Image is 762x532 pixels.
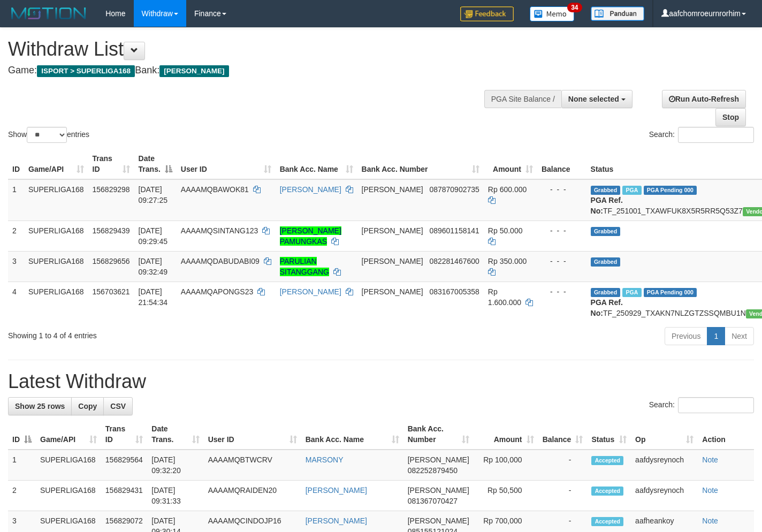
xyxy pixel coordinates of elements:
span: AAAAMQDABUDABI09 [181,257,260,265]
a: [PERSON_NAME] [306,486,367,495]
span: Copy 082281467600 to clipboard [429,257,479,265]
a: Show 25 rows [8,397,72,415]
a: Note [702,486,718,495]
th: Bank Acc. Name: activate to sort column ascending [276,149,357,179]
span: [PERSON_NAME] [362,287,423,296]
a: Stop [715,108,746,126]
a: [PERSON_NAME] [280,287,341,296]
td: AAAAMQRAIDEN20 [204,481,301,511]
a: Note [702,516,718,525]
span: ISPORT > SUPERLIGA168 [37,65,135,77]
td: AAAAMQBTWCRV [204,450,301,481]
td: - [538,450,588,481]
button: None selected [561,90,633,108]
span: Rp 600.000 [488,185,527,194]
span: [PERSON_NAME] [408,455,469,464]
input: Search: [678,127,754,143]
span: PGA Pending [644,186,697,195]
span: Marked by aafchhiseyha [622,288,641,297]
td: 4 [8,282,24,323]
td: 1 [8,179,24,221]
span: Copy 083167005358 to clipboard [429,287,479,296]
span: [PERSON_NAME] [362,226,423,235]
a: 1 [707,327,725,345]
span: AAAAMQBAWOK81 [181,185,249,194]
a: Next [725,327,754,345]
img: Button%20Memo.svg [530,6,575,21]
b: PGA Ref. No: [591,298,623,317]
h4: Game: Bank: [8,65,497,76]
span: [PERSON_NAME] [362,257,423,265]
span: Grabbed [591,288,621,297]
a: [PERSON_NAME] [280,185,341,194]
label: Search: [649,397,754,413]
span: Accepted [591,517,623,526]
td: SUPERLIGA168 [24,221,88,251]
th: Op: activate to sort column ascending [631,419,698,450]
h1: Withdraw List [8,39,497,60]
td: Rp 50,500 [474,481,538,511]
input: Search: [678,397,754,413]
span: 34 [567,3,582,12]
a: Run Auto-Refresh [662,90,746,108]
a: Copy [71,397,104,415]
th: ID [8,149,24,179]
td: [DATE] 09:32:20 [147,450,203,481]
td: SUPERLIGA168 [36,450,101,481]
span: Accepted [591,456,623,465]
th: Trans ID: activate to sort column ascending [101,419,147,450]
span: Rp 1.600.000 [488,287,521,307]
div: - - - [542,286,582,297]
span: Copy 087870902735 to clipboard [429,185,479,194]
h1: Latest Withdraw [8,371,754,392]
img: Feedback.jpg [460,6,514,21]
a: CSV [103,397,133,415]
th: Amount: activate to sort column ascending [484,149,537,179]
span: Copy 089601158141 to clipboard [429,226,479,235]
span: [PERSON_NAME] [408,486,469,495]
span: Copy [78,402,97,411]
a: [PERSON_NAME] PAMUNGKAS [280,226,341,246]
span: Rp 50.000 [488,226,523,235]
div: PGA Site Balance / [484,90,561,108]
img: panduan.png [591,6,644,21]
span: 156829439 [93,226,130,235]
span: Rp 350.000 [488,257,527,265]
td: - [538,481,588,511]
span: None selected [568,95,619,103]
span: 156829656 [93,257,130,265]
th: Date Trans.: activate to sort column ascending [147,419,203,450]
span: Show 25 rows [15,402,65,411]
td: 2 [8,481,36,511]
th: Date Trans.: activate to sort column descending [134,149,177,179]
div: - - - [542,256,582,267]
span: [DATE] 09:27:25 [139,185,168,204]
span: Grabbed [591,257,621,267]
th: Bank Acc. Number: activate to sort column ascending [357,149,484,179]
b: PGA Ref. No: [591,196,623,215]
td: 1 [8,450,36,481]
td: SUPERLIGA168 [24,282,88,323]
a: PARULIAN SITANGGANG [280,257,329,276]
td: 2 [8,221,24,251]
th: Game/API: activate to sort column ascending [36,419,101,450]
td: [DATE] 09:31:33 [147,481,203,511]
td: 156829431 [101,481,147,511]
td: SUPERLIGA168 [24,179,88,221]
span: CSV [110,402,126,411]
label: Search: [649,127,754,143]
td: 3 [8,251,24,282]
a: [PERSON_NAME] [306,516,367,525]
span: [PERSON_NAME] [362,185,423,194]
span: [DATE] 09:32:49 [139,257,168,276]
span: 156829298 [93,185,130,194]
td: aafdysreynoch [631,481,698,511]
th: Bank Acc. Name: activate to sort column ascending [301,419,403,450]
th: Amount: activate to sort column ascending [474,419,538,450]
div: - - - [542,184,582,195]
th: Trans ID: activate to sort column ascending [88,149,134,179]
span: AAAAMQAPONGS23 [181,287,253,296]
a: MARSONY [306,455,344,464]
span: Copy 082252879450 to clipboard [408,466,458,475]
span: Copy 081367070427 to clipboard [408,497,458,505]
